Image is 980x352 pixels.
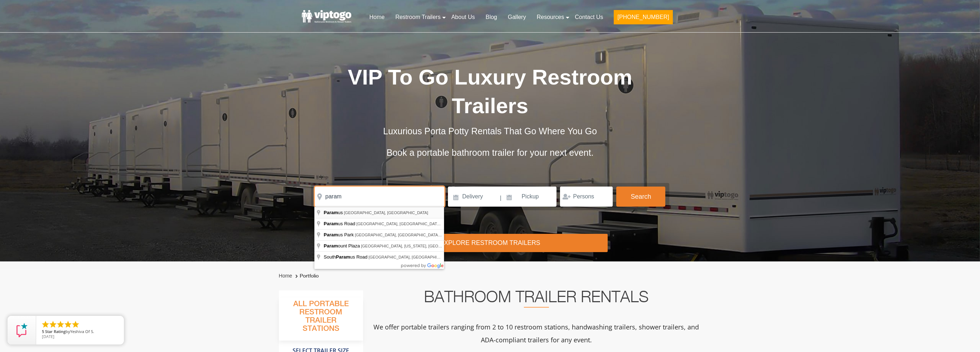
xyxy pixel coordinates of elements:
span: Luxurious Porta Potty Rentals That Go Where You Go [383,126,597,136]
a: [PHONE_NUMBER] [608,9,678,29]
div: Explore Restroom Trailers [372,234,608,252]
span: Param [324,221,338,226]
li:  [64,320,72,329]
button: [PHONE_NUMBER] [614,10,672,24]
li:  [41,320,50,329]
span: us [324,210,344,215]
input: Persons [560,187,613,207]
span: Star Rating [45,329,66,334]
span: Param [324,243,338,249]
span: us Road [324,221,356,226]
a: Resources [531,9,569,25]
span: [GEOGRAPHIC_DATA], [GEOGRAPHIC_DATA], [GEOGRAPHIC_DATA] [355,233,482,237]
input: Pickup [502,187,557,207]
span: Param [324,232,338,237]
li: Portfolio [294,272,319,280]
span: by [42,329,118,334]
span: us Park [324,232,355,237]
span: [GEOGRAPHIC_DATA], [US_STATE], [GEOGRAPHIC_DATA], [GEOGRAPHIC_DATA] [361,244,512,248]
span: Param [336,254,350,260]
a: Home [279,273,292,279]
span: 5 [42,329,44,334]
span: VIP To Go Luxury Restroom Trailers [348,65,632,118]
h3: All Portable Restroom Trailer Stations [279,298,363,341]
a: Gallery [502,9,531,25]
span: [GEOGRAPHIC_DATA], [GEOGRAPHIC_DATA], [GEOGRAPHIC_DATA] [368,255,496,259]
span: ount Plaza [324,243,361,249]
a: Contact Us [569,9,608,25]
span: [DATE] [42,334,54,339]
li:  [56,320,65,329]
button: Search [616,187,665,207]
input: Delivery [448,187,499,207]
span: Book a portable bathroom trailer for your next event. [386,148,593,158]
span: Param [324,210,338,215]
a: Restroom Trailers [390,9,446,25]
span: | [500,187,501,209]
span: Yeshiva Of S. [70,329,94,334]
h2: Bathroom Trailer Rentals [373,290,700,308]
a: Blog [480,9,502,25]
span: South us Road [324,254,368,260]
input: Where do you need your restroom? [315,187,444,207]
img: Review Rating [15,323,29,337]
a: Home [364,9,390,25]
span: [GEOGRAPHIC_DATA], [GEOGRAPHIC_DATA], [GEOGRAPHIC_DATA] [356,222,484,226]
li:  [71,320,80,329]
p: We offer portable trailers ranging from 2 to 10 restroom stations, handwashing trailers, shower t... [373,320,700,346]
li:  [49,320,57,329]
span: [GEOGRAPHIC_DATA], [GEOGRAPHIC_DATA] [344,211,428,215]
a: About Us [446,9,480,25]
